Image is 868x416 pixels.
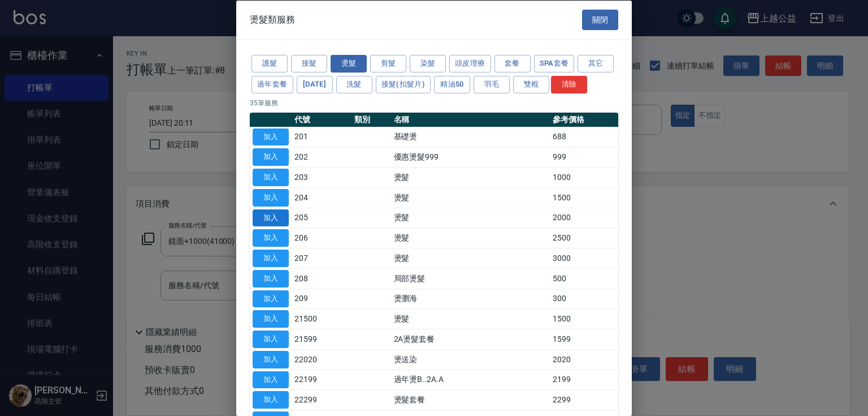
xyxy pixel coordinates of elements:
td: 300 [550,289,618,309]
button: 加入 [253,331,289,348]
button: 套餐 [494,55,531,72]
td: 燙髮 [391,187,550,208]
button: 加入 [253,128,289,145]
td: 22299 [292,389,351,410]
td: 2A燙髮套餐 [391,329,550,349]
button: 加入 [253,188,289,206]
button: 洗髮 [336,75,372,93]
button: [DATE] [297,75,333,93]
td: 燙送染 [391,349,550,370]
td: 3000 [550,248,618,268]
td: 208 [292,268,351,289]
button: 雙棍 [513,75,549,93]
th: 類別 [351,112,391,127]
button: 剪髮 [370,55,406,72]
td: 21500 [292,308,351,329]
td: 1500 [550,187,618,208]
td: 204 [292,187,351,208]
button: 加入 [253,229,289,247]
td: 209 [292,289,351,309]
td: 22020 [292,349,351,370]
button: 加入 [253,350,289,368]
td: 999 [550,147,618,167]
td: 203 [292,167,351,187]
button: 加入 [253,209,289,226]
td: 2199 [550,370,618,390]
td: 205 [292,208,351,228]
td: 206 [292,228,351,248]
button: 清除 [551,75,587,93]
button: 其它 [578,55,614,72]
td: 207 [292,248,351,268]
td: 燙髮 [391,308,550,329]
button: 加入 [253,290,289,307]
td: 202 [292,147,351,167]
button: 接髮 [291,55,327,72]
p: 35 筆服務 [250,97,618,108]
button: SPA套餐 [534,55,575,72]
td: 燙髮 [391,167,550,187]
td: 1599 [550,329,618,349]
button: 過年套餐 [251,75,293,93]
td: 22199 [292,370,351,390]
td: 500 [550,268,618,289]
td: 過年燙B..2A.A [391,370,550,390]
td: 21599 [292,329,351,349]
td: 燙瀏海 [391,289,550,309]
td: 燙髮 [391,208,550,228]
button: 染髮 [410,55,446,72]
td: 燙髮套餐 [391,389,550,410]
button: 加入 [253,310,289,328]
button: 加入 [253,148,289,166]
button: 頭皮理療 [449,55,491,72]
td: 2299 [550,389,618,410]
td: 燙髮 [391,228,550,248]
th: 代號 [292,112,351,127]
td: 688 [550,127,618,147]
button: 關閉 [582,9,618,30]
th: 名稱 [391,112,550,127]
td: 優惠燙髮999 [391,147,550,167]
button: 燙髮 [331,55,367,72]
td: 2020 [550,349,618,370]
button: 接髮(扣髮片) [376,75,431,93]
td: 201 [292,127,351,147]
td: 局部燙髮 [391,268,550,289]
td: 1000 [550,167,618,187]
button: 精油50 [434,75,470,93]
td: 2000 [550,208,618,228]
button: 羽毛 [474,75,510,93]
button: 加入 [253,269,289,287]
button: 加入 [253,250,289,267]
td: 基礎燙 [391,127,550,147]
td: 1500 [550,308,618,329]
button: 加入 [253,371,289,388]
span: 燙髮類服務 [250,14,295,25]
button: 加入 [253,169,289,186]
th: 參考價格 [550,112,618,127]
button: 護髮 [251,55,288,72]
td: 燙髮 [391,248,550,268]
button: 加入 [253,391,289,409]
td: 2500 [550,228,618,248]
